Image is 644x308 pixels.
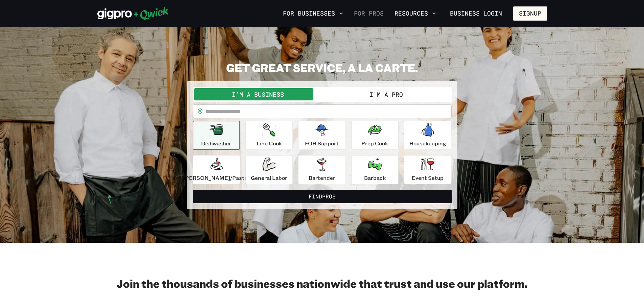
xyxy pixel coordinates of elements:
p: Dishwasher [201,139,231,147]
button: Event Setup [404,155,451,184]
p: Event Setup [412,174,444,182]
p: Prep Cook [361,139,388,147]
button: Dishwasher [193,121,240,150]
button: For Businesses [280,8,346,19]
button: Housekeeping [404,121,451,150]
p: Housekeeping [409,139,446,147]
button: Prep Cook [351,121,399,150]
p: Barback [364,174,386,182]
p: FOH Support [305,139,339,147]
button: General Labor [245,155,293,184]
button: FOH Support [298,121,345,150]
a: Business Login [444,6,508,21]
p: Bartender [309,174,335,182]
p: [PERSON_NAME]/Pastry [183,174,249,182]
button: Signup [513,6,547,21]
button: Resources [392,8,439,19]
button: Barback [351,155,399,184]
button: I'm a Pro [322,88,450,100]
h2: GET GREAT SERVICE, A LA CARTE. [187,61,457,74]
a: For Pros [351,8,386,19]
button: Line Cook [245,121,293,150]
button: Bartender [298,155,345,184]
p: General Labor [251,174,287,182]
button: I'm a Business [194,88,322,100]
button: FindPros [193,190,452,203]
h2: Join the thousands of businesses nationwide that trust and use our platform. [97,277,547,290]
button: [PERSON_NAME]/Pastry [193,155,240,184]
p: Line Cook [257,139,282,147]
